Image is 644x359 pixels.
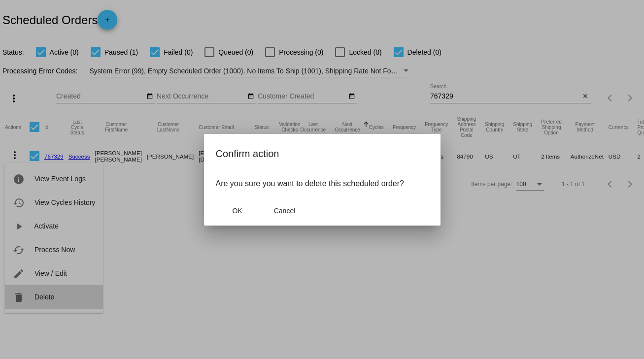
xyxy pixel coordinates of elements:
[263,202,306,220] button: Close dialog
[216,146,429,162] h2: Confirm action
[216,202,259,220] button: Close dialog
[274,207,296,215] span: Cancel
[232,207,242,215] span: OK
[216,179,429,188] p: Are you sure you want to delete this scheduled order?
